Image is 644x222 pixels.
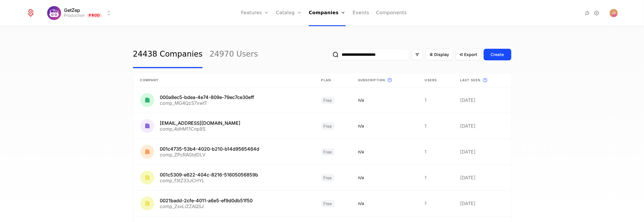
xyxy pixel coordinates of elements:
button: Export [455,49,481,60]
th: Plan [314,73,351,87]
button: Open user button [610,9,618,17]
a: Settings [593,10,600,17]
button: Create [484,49,511,60]
th: Company [133,73,314,87]
a: 24438 Companies [133,41,203,68]
span: GetZep [64,8,80,12]
div: Production [64,12,85,18]
img: GetZep [47,6,61,20]
a: 24970 Users [210,41,258,68]
span: Display [434,52,449,57]
th: Users [418,73,453,87]
button: Select environment [49,7,112,19]
img: Jack Ryan [610,9,618,17]
div: Create [491,52,504,57]
span: Export [464,52,478,57]
span: Last seen [460,78,480,83]
button: Display [425,49,453,60]
button: Filter options [411,49,423,60]
span: Subscription [358,78,385,83]
a: Integrations [584,10,591,17]
span: Prod [87,13,102,18]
